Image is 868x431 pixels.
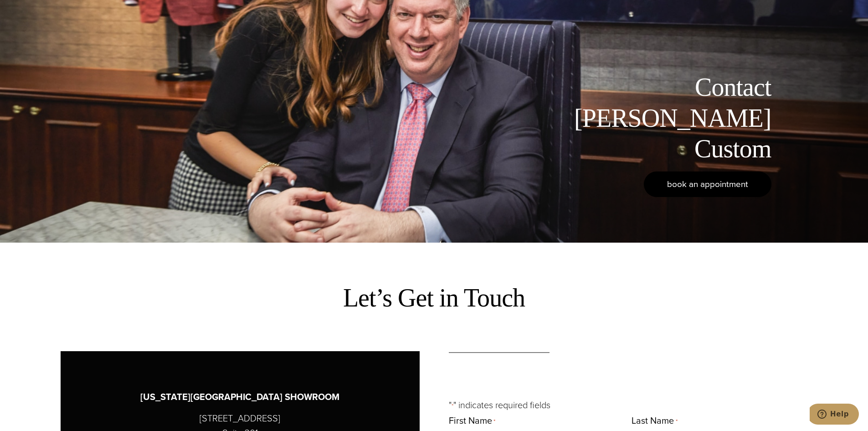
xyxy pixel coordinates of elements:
h3: [US_STATE][GEOGRAPHIC_DATA] SHOWROOM [140,390,339,404]
a: book an appointment [644,171,771,197]
h2: Let’s Get in Touch [343,281,525,314]
span: book an appointment [667,177,748,191]
label: Last Name [632,412,677,430]
label: First Name [449,412,495,430]
h1: Contact [PERSON_NAME] Custom [566,72,771,164]
iframe: Opens a widget where you can chat to one of our agents [810,404,859,426]
p: " " indicates required fields [449,398,808,412]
